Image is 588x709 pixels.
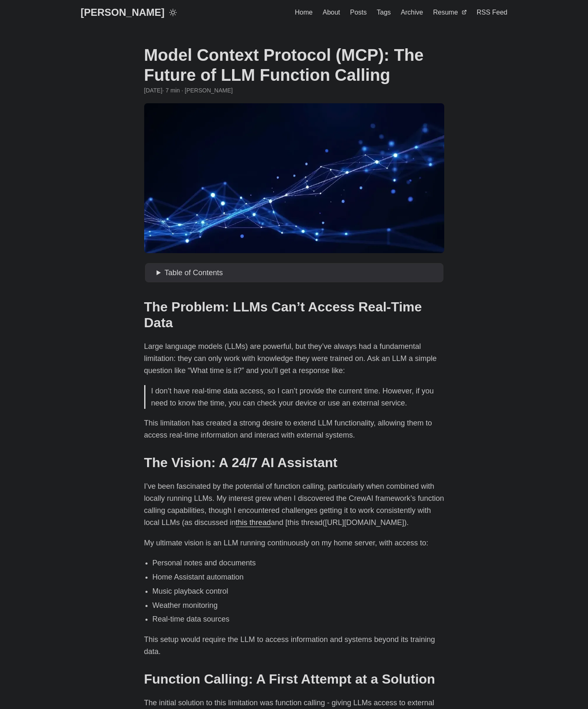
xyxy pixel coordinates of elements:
p: This limitation has created a strong desire to extend LLM functionality, allowing them to access ... [144,417,444,441]
li: Music playback control [153,585,444,597]
span: Posts [350,9,367,16]
a: this thread [236,518,271,527]
h2: The Problem: LLMs Can’t Access Real-Time Data [144,299,444,331]
p: Large language models (LLMs) are powerful, but they’ve always had a fundamental limitation: they ... [144,341,444,376]
li: Weather monitoring [153,600,444,612]
p: My ultimate vision is an LLM running continuously on my home server, with access to: [144,537,444,549]
h1: Model Context Protocol (MCP): The Future of LLM Function Calling [144,45,444,85]
p: I’ve been fascinated by the potential of function calling, particularly when combined with locall... [144,480,444,528]
h2: The Vision: A 24/7 AI Assistant [144,455,444,470]
p: This setup would require the LLM to access information and systems beyond its training data. [144,634,444,658]
span: About [323,9,340,16]
span: 2025-01-10 22:00:00 +0000 UTC [144,86,163,95]
p: I don’t have real-time data access, so I can’t provide the current time. However, if you need to ... [151,385,438,409]
span: Home [295,9,313,16]
li: Personal notes and documents [153,557,444,569]
h2: Function Calling: A First Attempt at a Solution [144,671,444,687]
span: Table of Contents [165,269,223,277]
span: Archive [401,9,423,16]
li: Home Assistant automation [153,571,444,583]
summary: Table of Contents [157,267,440,279]
span: RSS Feed [477,9,508,16]
div: · 7 min · [PERSON_NAME] [144,86,444,95]
span: Resume [433,9,458,16]
li: Real-time data sources [153,613,444,625]
span: Tags [377,9,391,16]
